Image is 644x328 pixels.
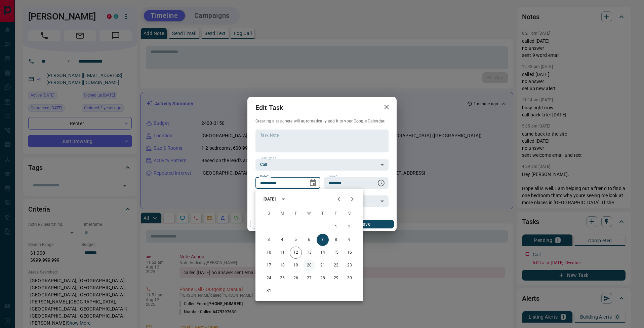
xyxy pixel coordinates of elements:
button: Previous month [332,192,346,206]
button: 16 [344,247,356,259]
button: 29 [330,272,342,284]
button: 5 [290,234,302,246]
h2: Edit Task [247,97,291,118]
div: Call [255,159,389,171]
button: 17 [263,259,275,271]
button: 11 [276,247,288,259]
button: 19 [290,259,302,271]
p: Creating a task here will automatically add it to your Google Calendar. [255,118,389,124]
button: 23 [344,259,356,271]
button: 25 [276,272,288,284]
div: [DATE] [264,196,276,202]
button: 10 [263,247,275,259]
button: 14 [317,247,329,259]
label: Time [328,174,337,179]
button: Choose date, selected date is Aug 7, 2025 [306,176,320,190]
button: 1 [330,221,342,233]
button: 24 [263,272,275,284]
button: 30 [344,272,356,284]
button: 15 [330,247,342,259]
button: Cancel [250,220,308,228]
span: Thursday [317,207,329,220]
span: Wednesday [303,207,315,220]
button: 9 [344,234,356,246]
button: 8 [330,234,342,246]
button: 2 [344,221,356,233]
button: 31 [263,285,275,297]
button: 18 [276,259,288,271]
button: 13 [303,247,315,259]
button: Save [336,220,394,228]
button: 6 [303,234,315,246]
span: Monday [276,207,288,220]
button: 7 [317,234,329,246]
button: 22 [330,259,342,271]
button: 27 [303,272,315,284]
span: Tuesday [290,207,302,220]
span: Saturday [344,207,356,220]
button: 4 [276,234,288,246]
button: Choose time, selected time is 6:00 AM [374,176,388,190]
button: 3 [263,234,275,246]
button: 28 [317,272,329,284]
button: calendar view is open, switch to year view [278,193,289,205]
button: 26 [290,272,302,284]
span: Friday [330,207,342,220]
button: 20 [303,259,315,271]
button: 12 [290,247,302,259]
button: 21 [317,259,329,271]
label: Date [260,174,269,179]
span: Sunday [263,207,275,220]
button: Next month [346,192,359,206]
label: Task Type [260,156,276,160]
